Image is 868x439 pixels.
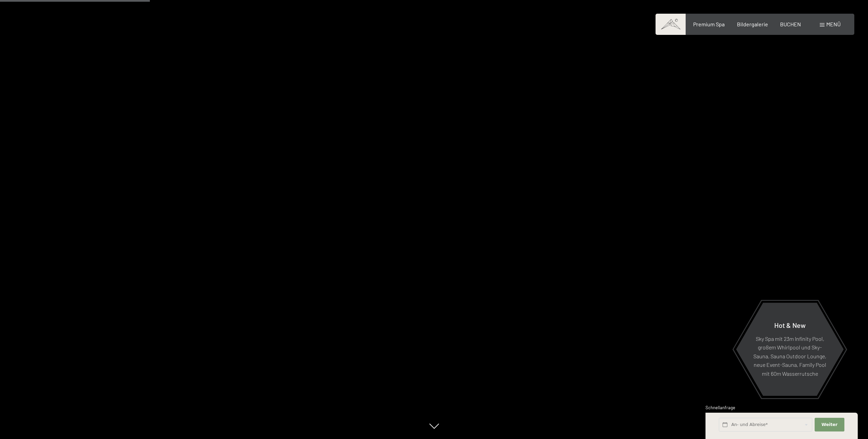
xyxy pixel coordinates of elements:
span: Hot & New [774,321,806,329]
a: Hot & New Sky Spa mit 23m Infinity Pool, großem Whirlpool und Sky-Sauna, Sauna Outdoor Lounge, ne... [736,302,844,396]
span: Menü [826,21,841,27]
a: BUCHEN [780,21,801,27]
p: Sky Spa mit 23m Infinity Pool, großem Whirlpool und Sky-Sauna, Sauna Outdoor Lounge, neue Event-S... [753,334,827,378]
span: Schnellanfrage [705,405,735,410]
a: Premium Spa [693,21,725,27]
span: Weiter [821,422,838,428]
button: Weiter [815,418,844,432]
a: Bildergalerie [737,21,768,27]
